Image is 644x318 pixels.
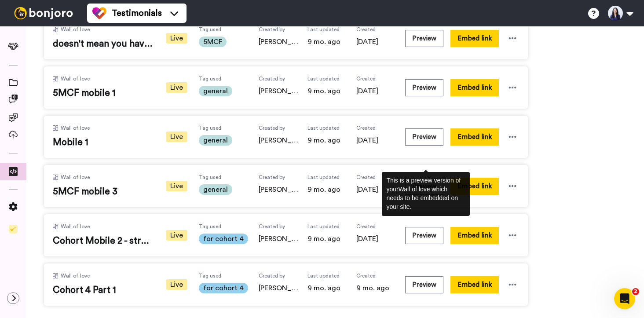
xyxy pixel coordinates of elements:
[450,30,499,47] button: Embed link
[356,223,396,230] span: Created
[166,82,187,93] span: Live
[259,174,298,181] span: Created by
[632,288,639,295] span: 2
[307,272,347,279] span: Last updated
[166,279,187,290] span: Live
[450,178,499,195] button: Embed link
[199,184,232,195] span: general
[259,184,298,195] span: [PERSON_NAME]
[450,227,499,244] button: Embed link
[53,37,154,51] span: doesn't mean you have to ramble
[199,86,232,96] span: general
[199,223,227,230] span: Tag used
[356,283,396,293] span: 9 mo. ago
[61,272,90,279] span: Wall of love
[53,87,154,100] span: 5MCF mobile 1
[307,223,347,230] span: Last updated
[112,7,162,19] span: Testimonials
[405,79,443,96] button: Preview
[61,124,90,132] span: Wall of love
[53,284,154,297] span: Cohort 4 Part 1
[259,223,298,230] span: Created by
[11,7,77,19] img: bj-logo-header-white.svg
[53,185,154,198] span: 5MCF mobile 3
[53,234,154,248] span: Cohort Mobile 2 - strongest
[259,283,298,293] span: [PERSON_NAME]
[259,37,298,47] span: [PERSON_NAME]
[356,86,396,96] span: [DATE]
[356,75,396,82] span: Created
[307,26,347,33] span: Last updated
[61,174,90,181] span: Wall of love
[166,230,187,241] span: Live
[53,136,154,149] span: Mobile 1
[199,26,227,33] span: Tag used
[356,37,396,47] span: [DATE]
[9,225,18,234] img: Checklist.svg
[450,276,499,293] button: Embed link
[356,26,396,33] span: Created
[61,75,90,82] span: Wall of love
[307,234,347,244] span: 9 mo. ago
[199,135,232,146] span: general
[307,283,347,293] span: 9 mo. ago
[356,124,396,132] span: Created
[307,37,347,47] span: 9 mo. ago
[405,30,443,47] button: Preview
[259,135,298,146] span: [PERSON_NAME]
[307,75,347,82] span: Last updated
[199,174,227,181] span: Tag used
[199,272,227,279] span: Tag used
[259,124,298,132] span: Created by
[166,181,187,191] span: Live
[61,26,90,33] span: Wall of love
[199,75,227,82] span: Tag used
[199,37,227,47] span: 5MCF
[259,272,298,279] span: Created by
[259,86,298,96] span: [PERSON_NAME]
[356,234,396,244] span: [DATE]
[259,75,298,82] span: Created by
[166,132,187,142] span: Live
[307,86,347,96] span: 9 mo. ago
[450,79,499,96] button: Embed link
[356,135,396,146] span: [DATE]
[405,128,443,146] button: Preview
[307,135,347,146] span: 9 mo. ago
[356,272,396,279] span: Created
[92,6,106,20] img: tm-color.svg
[614,288,635,309] iframe: Intercom live chat
[199,234,248,244] span: for cohort 4
[307,124,347,132] span: Last updated
[356,184,396,195] span: [DATE]
[199,124,227,132] span: Tag used
[450,128,499,146] button: Embed link
[259,26,298,33] span: Created by
[307,184,347,195] span: 9 mo. ago
[405,276,443,293] button: Preview
[382,172,470,216] div: This is a preview version of your Wall of love which needs to be embedded on your site.
[199,283,248,293] span: for cohort 4
[307,174,347,181] span: Last updated
[405,227,443,244] button: Preview
[61,223,90,230] span: Wall of love
[166,33,187,44] span: Live
[356,174,396,181] span: Created
[259,234,298,244] span: [PERSON_NAME]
